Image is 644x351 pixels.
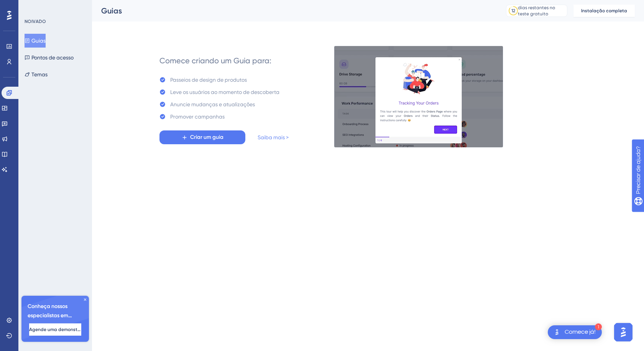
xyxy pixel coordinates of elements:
[101,6,122,15] font: Guias
[548,325,602,339] div: Open Get Started! checklist, remaining modules: 1
[29,327,90,332] font: Agende uma demonstração
[170,89,279,95] font: Leve os usuários ao momento de descoberta
[25,51,74,64] button: Pontos de acesso
[595,323,602,330] div: 1
[159,56,271,65] font: Comece criando um Guia para:
[518,5,555,16] font: dias restantes no teste gratuito
[258,134,289,140] font: Saiba mais >
[18,3,66,9] font: Precisar de ajuda?
[612,321,635,344] iframe: Iniciador do Assistente de IA do UserGuiding
[170,101,255,107] font: Anuncie mudanças e atualizações
[31,38,46,44] font: Guias
[25,19,46,24] font: NOIVADO
[170,77,247,83] font: Passeios de design de produtos
[573,5,635,17] button: Instalação completa
[581,8,627,13] font: Instalação completa
[25,68,48,81] button: Temas
[552,328,562,337] img: imagem-do-lançador-texto-alternativo
[565,329,596,335] font: Comece já!
[170,114,225,120] font: Promover campanhas
[29,323,81,336] button: Agende uma demonstração
[28,303,72,328] font: Conheça nossos especialistas em integração 🎧
[258,133,289,142] a: Saiba mais >
[190,134,223,140] font: Criar um guia
[511,8,515,13] font: 12
[31,71,48,77] font: Temas
[31,54,74,61] font: Pontos de acesso
[25,34,46,48] button: Guias
[159,130,245,144] button: Criar um guia
[334,46,503,148] img: 21a29cd0e06a8f1d91b8bced9f6e1c06.gif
